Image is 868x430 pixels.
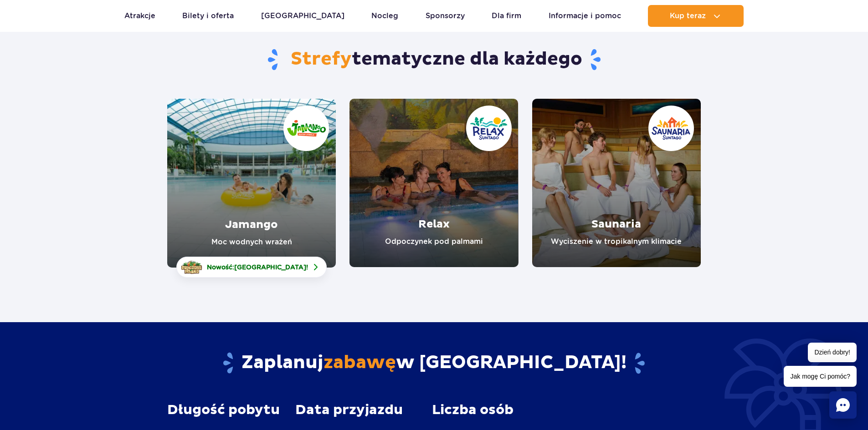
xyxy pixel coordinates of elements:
span: Strefy [291,48,352,71]
a: Bilety i oferta [182,5,234,27]
span: Nowość: ! [207,263,308,272]
span: Data przyjazdu [295,402,403,418]
h2: Zaplanuj w [GEOGRAPHIC_DATA]! [167,351,701,375]
span: Kup teraz [670,12,706,20]
a: Atrakcje [124,5,155,27]
a: Dla firm [492,5,521,27]
a: Relax [349,99,518,267]
button: Kup teraz [648,5,744,27]
span: Długość pobytu [167,402,280,418]
span: zabawę [324,351,396,374]
a: Nocleg [371,5,398,27]
div: Chat [829,391,857,419]
a: Saunaria [532,99,701,267]
a: Jamango [167,99,336,268]
a: Sponsorzy [426,5,465,27]
a: Informacje i pomoc [549,5,621,27]
a: [GEOGRAPHIC_DATA] [261,5,344,27]
span: [GEOGRAPHIC_DATA] [234,263,306,271]
span: Liczba osób [432,402,514,418]
a: Nowość:[GEOGRAPHIC_DATA]! [176,257,327,278]
span: Dzień dobry! [808,343,857,362]
span: Jak mogę Ci pomóc? [784,366,857,387]
h1: tematyczne dla każdego [167,48,701,71]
